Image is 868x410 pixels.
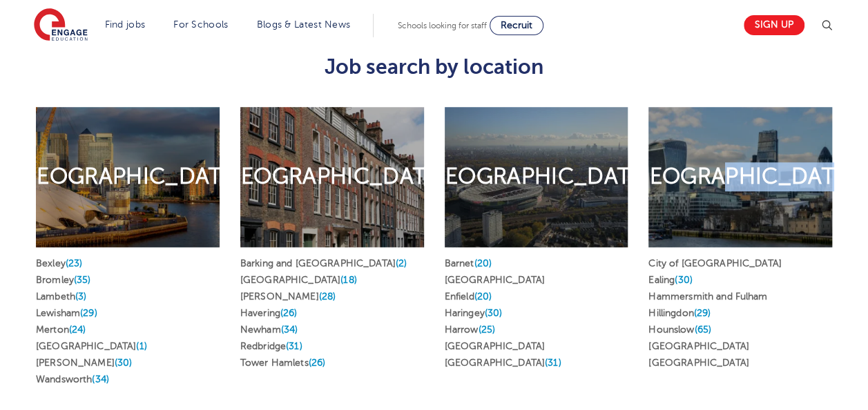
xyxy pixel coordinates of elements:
a: City of [GEOGRAPHIC_DATA] [648,258,782,269]
span: (34) [281,324,298,335]
a: [GEOGRAPHIC_DATA] [445,341,545,351]
span: (20) [474,258,492,269]
span: (23) [66,258,83,269]
a: Lewisham(29) [36,308,97,318]
a: Find jobs [105,19,146,30]
a: Lambeth(3) [36,291,86,302]
span: (25) [478,324,495,335]
span: (26) [280,308,298,318]
a: [GEOGRAPHIC_DATA] [648,358,749,368]
span: (18) [340,275,357,285]
span: (29) [80,308,97,318]
span: (30) [115,358,133,368]
a: Bexley(23) [36,258,82,269]
a: Bromley(35) [36,275,91,285]
h2: [GEOGRAPHIC_DATA] [422,162,650,191]
span: (65) [694,324,711,335]
span: (24) [69,324,86,335]
a: Blogs & Latest News [257,19,351,30]
span: (2) [396,258,407,269]
h2: [GEOGRAPHIC_DATA] [218,162,445,191]
span: (1) [136,341,146,351]
img: Engage Education [34,8,88,43]
h3: Job search by location [26,55,842,79]
span: (30) [675,275,693,285]
a: Merton(24) [36,324,86,335]
span: (31) [286,341,302,351]
h2: [GEOGRAPHIC_DATA] [14,162,242,191]
a: Barking and [GEOGRAPHIC_DATA](2) [240,258,407,269]
span: (20) [474,291,492,302]
h2: [GEOGRAPHIC_DATA] [626,162,854,191]
a: Newham(34) [240,324,298,335]
a: For Schools [173,19,228,30]
a: Tower Hamlets(26) [240,358,325,368]
a: [GEOGRAPHIC_DATA] [445,275,545,285]
a: Recruit [490,16,543,35]
a: Enfield(20) [445,291,492,302]
a: [GEOGRAPHIC_DATA](18) [240,275,357,285]
span: (28) [319,291,336,302]
a: Hounslow(65) [648,324,711,335]
span: (31) [545,358,561,368]
a: [GEOGRAPHIC_DATA](1) [36,341,147,351]
span: (34) [92,374,109,384]
a: Redbridge(31) [240,341,302,351]
span: (29) [694,308,711,318]
a: Ealing(30) [648,275,692,285]
a: Hammersmith and Fulham [648,291,767,302]
a: [PERSON_NAME](30) [36,358,132,368]
a: Hillingdon(29) [648,308,711,318]
a: Havering(26) [240,308,298,318]
a: Wandsworth(34) [36,374,109,384]
span: (30) [485,308,503,318]
a: [PERSON_NAME](28) [240,291,336,302]
span: (35) [74,275,91,285]
span: (26) [309,358,326,368]
a: Sign up [744,15,804,35]
span: (3) [75,291,86,302]
span: Schools looking for staff [398,21,487,30]
a: [GEOGRAPHIC_DATA](31) [445,358,561,368]
a: Haringey(30) [445,308,503,318]
span: Recruit [501,20,532,30]
a: Harrow(25) [445,324,495,335]
a: Barnet(20) [445,258,492,269]
a: [GEOGRAPHIC_DATA] [648,341,749,351]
